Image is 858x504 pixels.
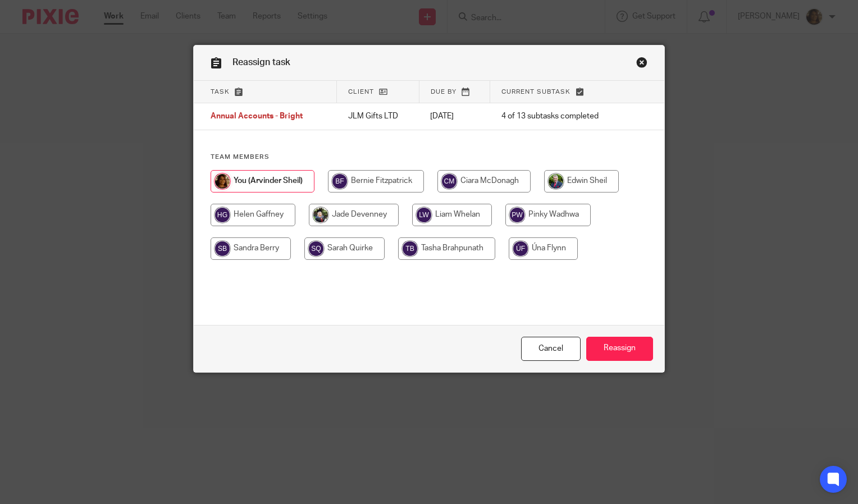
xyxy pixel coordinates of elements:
[501,89,571,95] span: Current subtask
[586,337,653,361] input: Reassign
[211,153,647,162] h4: Team members
[348,89,374,95] span: Client
[430,111,478,122] p: [DATE]
[211,89,230,95] span: Task
[490,103,626,130] td: 4 of 13 subtasks completed
[348,111,408,122] p: JLM Gifts LTD
[521,337,581,361] a: Close this dialog window
[232,58,290,67] span: Reassign task
[431,89,457,95] span: Due by
[636,57,647,72] a: Close this dialog window
[211,113,303,121] span: Annual Accounts - Bright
